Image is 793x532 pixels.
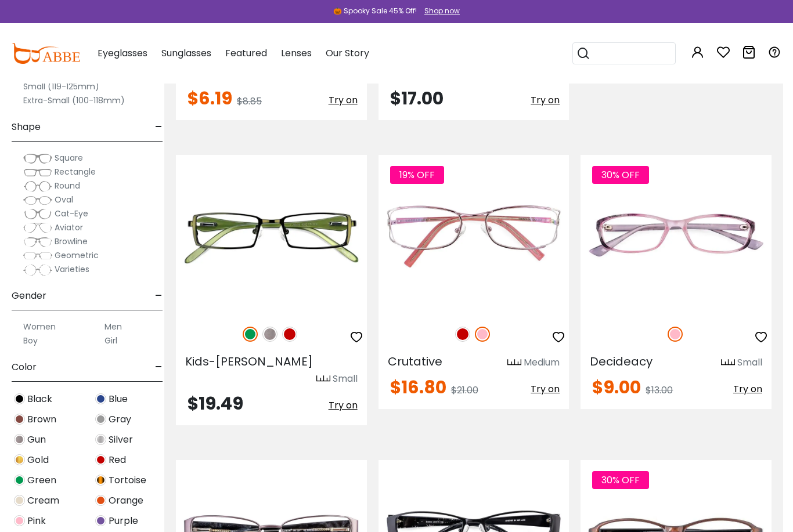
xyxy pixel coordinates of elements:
[281,46,312,60] span: Lenses
[14,495,25,506] img: Cream
[109,433,133,447] span: Silver
[531,90,560,111] button: Try on
[95,414,106,425] img: Gray
[237,95,262,108] span: $8.85
[55,152,83,164] span: Square
[733,379,762,400] button: Try on
[316,375,330,383] img: size ruler
[282,327,297,342] img: Red
[95,475,106,486] img: Tortoise
[155,282,163,310] span: -
[27,392,52,406] span: Black
[109,473,146,487] span: Tortoise
[23,153,52,164] img: Square.png
[12,353,37,381] span: Color
[27,433,46,447] span: Gun
[188,86,232,111] span: $6.19
[23,320,56,334] label: Women
[95,454,106,465] img: Red
[188,391,243,416] span: $19.49
[98,46,147,60] span: Eyeglasses
[455,327,470,342] img: Red
[333,372,358,386] div: Small
[55,208,88,219] span: Cat-Eye
[419,6,460,16] a: Shop now
[55,263,89,275] span: Varieties
[329,395,358,416] button: Try on
[531,382,560,396] span: Try on
[95,515,106,526] img: Purple
[23,264,52,276] img: Varieties.png
[424,6,460,16] div: Shop now
[104,320,122,334] label: Men
[388,353,442,370] span: Crutative
[592,375,641,400] span: $9.00
[109,412,131,426] span: Gray
[14,434,25,445] img: Gun
[329,399,358,412] span: Try on
[14,515,25,526] img: Pink
[475,327,490,342] img: Pink
[27,473,56,487] span: Green
[27,453,49,467] span: Gold
[390,86,444,111] span: $17.00
[161,46,211,60] span: Sunglasses
[721,359,735,367] img: size ruler
[23,79,99,93] label: Small (119-125mm)
[55,180,80,191] span: Round
[55,222,83,233] span: Aviator
[14,393,25,404] img: Black
[23,194,52,206] img: Oval.png
[155,353,163,381] span: -
[524,356,560,370] div: Medium
[646,383,673,397] span: $13.00
[14,454,25,465] img: Gold
[95,393,106,404] img: Blue
[592,166,649,184] span: 30% OFF
[14,475,25,486] img: Green
[55,194,73,205] span: Oval
[12,43,80,64] img: abbeglasses.com
[23,208,52,220] img: Cat-Eye.png
[733,382,762,396] span: Try on
[329,93,358,107] span: Try on
[262,327,277,342] img: Gun
[109,453,126,467] span: Red
[14,414,25,425] img: Brown
[23,236,52,248] img: Browline.png
[531,379,560,400] button: Try on
[531,93,560,107] span: Try on
[109,494,143,508] span: Orange
[333,6,417,16] div: 🎃 Spooky Sale 45% Off!
[12,113,41,141] span: Shape
[176,155,367,314] img: Green Kids-Selena - Metal ,Adjust Nose Pads
[668,327,683,342] img: Pink
[390,166,444,184] span: 19% OFF
[590,353,653,370] span: Decideacy
[23,334,38,348] label: Boy
[109,392,128,406] span: Blue
[95,434,106,445] img: Silver
[329,90,358,111] button: Try on
[23,93,125,107] label: Extra-Small (100-118mm)
[379,155,569,314] img: Pink Crutative - Metal ,Adjust Nose Pads
[581,155,772,314] img: Pink Decideacy - Plastic ,Universal Bridge Fit
[104,334,117,348] label: Girl
[507,359,521,367] img: size ruler
[55,166,96,178] span: Rectangle
[27,494,59,508] span: Cream
[23,180,52,192] img: Round.png
[451,383,478,397] span: $21.00
[737,356,762,370] div: Small
[27,412,56,426] span: Brown
[23,250,52,262] img: Geometric.png
[109,514,138,528] span: Purple
[592,471,649,489] span: 30% OFF
[155,113,163,141] span: -
[27,514,46,528] span: Pink
[23,222,52,234] img: Aviator.png
[55,249,99,261] span: Geometric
